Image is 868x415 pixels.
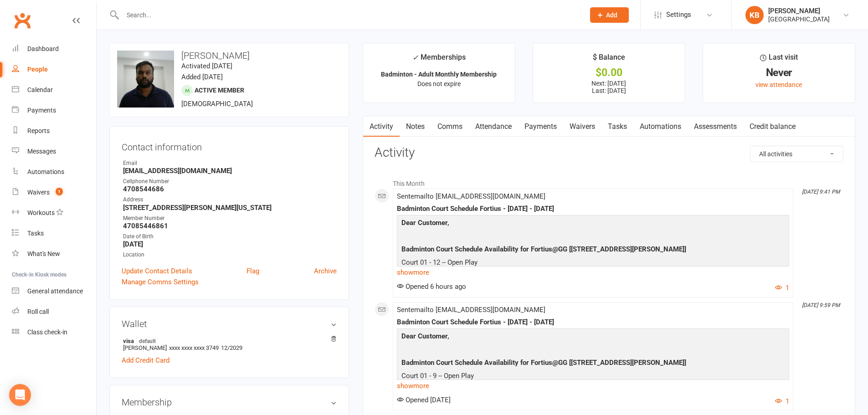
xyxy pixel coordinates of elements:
[12,59,96,80] a: People
[802,302,840,308] i: [DATE] 9:59 PM
[27,189,50,196] div: Waivers
[27,107,56,114] div: Payments
[768,7,830,15] div: [PERSON_NAME]
[399,257,787,270] p: Court 01 - 12 -- Open Play
[363,116,400,137] a: Activity
[27,328,67,336] div: Class check-in
[123,177,337,186] div: Cellphone Number
[56,188,63,195] span: 1
[195,87,244,94] span: Active member
[375,174,843,189] li: This Month
[221,344,242,351] span: 12/2029
[775,282,789,293] button: 1
[27,230,44,237] div: Tasks
[12,39,96,59] a: Dashboard
[401,245,686,253] span: Badminton Court Schedule Availability for Fortius@GG [[STREET_ADDRESS][PERSON_NAME]]
[120,9,578,21] input: Search...
[688,116,743,137] a: Assessments
[412,51,466,68] div: Memberships
[633,116,688,137] a: Automations
[711,68,847,77] div: Never
[122,355,169,366] a: Add Credit Card
[27,86,53,93] div: Calendar
[417,80,461,87] span: Does not expire
[541,68,677,77] div: $0.00
[169,344,219,351] span: xxxx xxxx xxxx 3749
[397,282,466,291] span: Opened 6 hours ago
[400,116,431,137] a: Notes
[122,266,192,277] a: Update Contact Details
[401,332,449,340] span: Dear Customer,
[590,7,629,23] button: Add
[401,219,449,227] span: Dear Customer,
[375,146,843,160] h3: Activity
[27,127,50,134] div: Reports
[27,45,59,52] div: Dashboard
[123,240,337,248] strong: [DATE]
[12,223,96,244] a: Tasks
[123,204,337,212] strong: [STREET_ADDRESS][PERSON_NAME][US_STATE]
[601,116,633,137] a: Tasks
[12,322,96,343] a: Class kiosk mode
[12,162,96,182] a: Automations
[122,277,199,287] a: Manage Comms Settings
[666,5,691,25] span: Settings
[775,396,789,407] button: 1
[760,51,798,68] div: Last visit
[431,116,469,137] a: Comms
[755,81,802,88] a: view attendance
[397,379,789,392] a: show more
[802,189,840,195] i: [DATE] 9:41 PM
[518,116,563,137] a: Payments
[397,192,545,200] span: Sent email to [EMAIL_ADDRESS][DOMAIN_NAME]
[181,73,223,81] time: Added [DATE]
[122,319,337,329] h3: Wallet
[9,384,31,406] div: Open Intercom Messenger
[181,62,232,70] time: Activated [DATE]
[123,159,337,168] div: Email
[123,195,337,204] div: Address
[123,232,337,241] div: Date of Birth
[397,318,789,326] div: Badminton Court Schedule Fortius - [DATE] - [DATE]
[12,141,96,162] a: Messages
[397,205,789,213] div: Badminton Court Schedule Fortius - [DATE] - [DATE]
[123,222,337,230] strong: 47085446861
[397,266,789,279] a: show more
[12,182,96,203] a: Waivers 1
[12,281,96,302] a: General attendance kiosk mode
[123,337,332,344] strong: visa
[181,100,253,108] span: [DEMOGRAPHIC_DATA]
[401,359,686,367] span: Badminton Court Schedule Availability for Fortius@GG [[STREET_ADDRESS][PERSON_NAME]]
[606,11,617,19] span: Add
[27,308,49,315] div: Roll call
[27,287,83,295] div: General attendance
[12,121,96,141] a: Reports
[12,302,96,322] a: Roll call
[27,66,48,73] div: People
[123,185,337,193] strong: 4708544686
[117,51,174,108] img: image1749599257.png
[12,80,96,100] a: Calendar
[122,397,337,407] h3: Membership
[397,396,451,404] span: Opened [DATE]
[11,9,34,32] a: Clubworx
[397,306,545,314] span: Sent email to [EMAIL_ADDRESS][DOMAIN_NAME]
[12,100,96,121] a: Payments
[27,148,56,155] div: Messages
[563,116,601,137] a: Waivers
[123,167,337,175] strong: [EMAIL_ADDRESS][DOMAIN_NAME]
[399,370,787,384] p: Court 01 - 9 -- Open Play
[469,116,518,137] a: Attendance
[12,203,96,223] a: Workouts
[122,138,337,152] h3: Contact information
[27,250,60,257] div: What's New
[541,80,677,94] p: Next: [DATE] Last: [DATE]
[123,251,337,259] div: Location
[314,266,337,277] a: Archive
[768,15,830,23] div: [GEOGRAPHIC_DATA]
[412,53,418,62] i: ✓
[743,116,802,137] a: Credit balance
[122,336,337,353] li: [PERSON_NAME]
[123,214,337,223] div: Member Number
[247,266,259,277] a: Flag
